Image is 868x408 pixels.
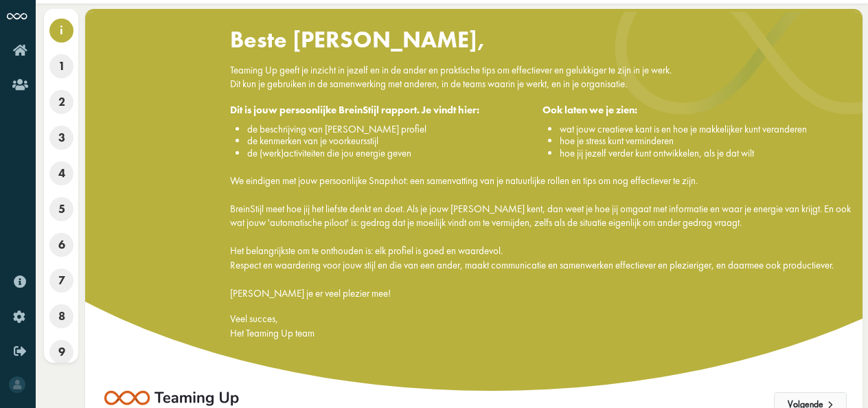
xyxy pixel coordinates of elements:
li: de (werk)activiteiten die jou energie geven [247,147,542,159]
p: Teaming Up geeft je inzicht in jezelf en in de ander en praktische tips om effectiever en gelukki... [230,63,855,91]
li: hoe jij jezelf verder kunt ontwikkelen, als je dat wilt [560,147,855,159]
span: 6 [49,233,73,257]
div: Ook laten we je zien: [542,103,855,117]
li: de kenmerken van je voorkeursstijl [247,135,542,147]
div: We eindigen met jouw persoonlijke Snapshot: een samenvatting van je natuurlijke rollen en tips om... [220,26,855,352]
span: 1 [49,54,73,78]
li: wat jouw creatieve kant is en hoe je makkelijker kunt veranderen [560,123,855,135]
li: de beschrijving van [PERSON_NAME] profiel [247,123,542,135]
p: Veel succes, Het Teaming Up team [230,312,855,340]
span: 3 [49,126,73,150]
li: hoe je stress kunt verminderen [560,135,855,147]
span: 7 [49,269,73,293]
span: 2 [49,90,73,114]
span: 8 [49,304,73,328]
span: i [49,19,73,43]
div: Dit is jouw persoonlijke BreinStijl rapport. Je vindt hier: [230,103,542,117]
span: 9 [49,340,73,364]
p: Het belangrijkste om te onthouden is: elk profiel is goed en waardevol. Respect en waardering voo... [230,230,855,300]
span: 4 [49,161,73,185]
span: 5 [49,197,73,221]
span: BreinStijl meet hoe jij het liefste denkt en doet. Als je jouw [PERSON_NAME] kent, dan weet je ho... [230,202,851,229]
h1: Beste [PERSON_NAME], [230,26,855,54]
